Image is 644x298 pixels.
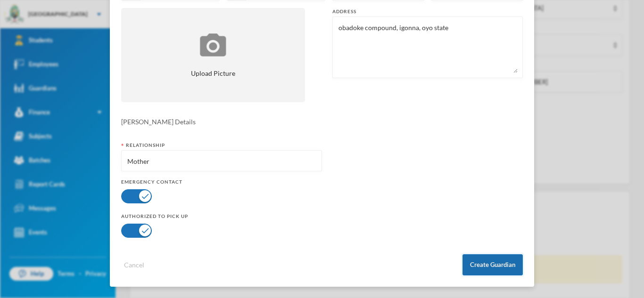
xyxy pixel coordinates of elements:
[121,213,322,220] div: Authorized to pick up
[191,68,235,78] span: Upload Picture
[198,32,229,58] img: upload
[338,22,518,73] textarea: obadoke compound, igonna, oyo state
[126,151,317,172] input: eg: Mother, Father, Uncle, Aunt
[332,8,523,15] div: Address
[462,254,523,275] button: Create Guardian
[121,117,523,127] div: [PERSON_NAME] Details
[121,178,322,185] div: Emergency Contact
[121,259,147,270] button: Cancel
[121,142,322,149] div: Relationship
